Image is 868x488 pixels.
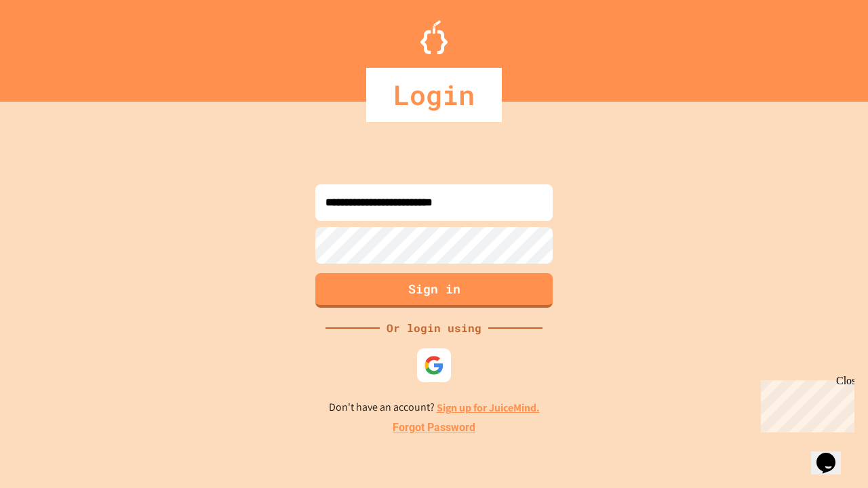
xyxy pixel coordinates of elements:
a: Sign up for JuiceMind. [437,401,540,415]
div: Or login using [380,320,488,336]
div: Login [366,68,502,122]
div: Chat with us now!Close [5,5,94,86]
button: Sign in [315,273,553,308]
p: Don't have an account? [329,399,540,416]
a: Forgot Password [393,420,475,436]
img: Logo.svg [420,20,448,54]
iframe: chat widget [755,375,854,432]
iframe: chat widget [811,434,854,474]
img: google-icon.svg [424,355,444,375]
